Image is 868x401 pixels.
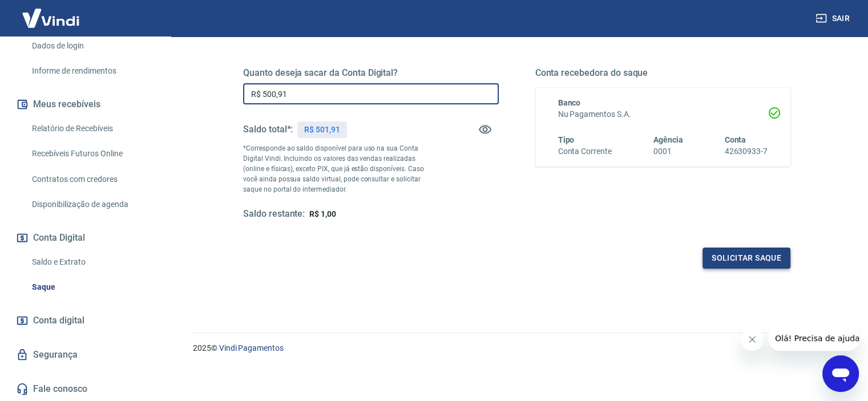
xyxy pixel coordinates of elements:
[14,92,157,117] button: Meus recebíveis
[724,135,746,144] span: Conta
[33,313,84,329] span: Conta digital
[741,328,764,351] iframe: Fechar mensagem
[535,67,791,79] h5: Conta recebedora do saque
[653,145,683,157] h6: 0001
[822,355,859,392] iframe: Botão para abrir a janela de mensagens
[243,67,499,79] h5: Quanto deseja sacar da Conta Digital?
[558,98,581,107] span: Banco
[27,142,157,165] a: Recebíveis Futuros Online
[219,343,284,353] a: Vindi Pagamentos
[558,135,575,144] span: Tipo
[813,8,854,29] button: Sair
[27,117,157,140] a: Relatório de Recebíveis
[243,143,435,195] p: *Corresponde ao saldo disponível para uso na sua Conta Digital Vindi. Incluindo os valores das ve...
[14,308,157,333] a: Conta digital
[7,8,96,17] span: Olá! Precisa de ajuda?
[27,193,157,216] a: Disponibilização de agenda
[27,59,157,83] a: Informe de rendimentos
[243,124,293,135] h5: Saldo total*:
[558,108,768,120] h6: Nu Pagamentos S.A.
[724,145,768,157] h6: 42630933-7
[14,1,88,35] img: Vindi
[243,208,305,220] h5: Saldo restante:
[14,225,157,250] button: Conta Digital
[309,209,336,218] span: R$ 1,00
[703,248,790,269] button: Solicitar saque
[27,34,157,58] a: Dados de login
[27,276,157,299] a: Saque
[14,342,157,367] a: Segurança
[27,250,157,274] a: Saldo e Extrato
[768,326,859,351] iframe: Mensagem da empresa
[653,135,683,144] span: Agência
[193,342,841,354] p: 2025 ©
[304,124,340,136] p: R$ 501,91
[27,168,157,191] a: Contratos com credores
[558,145,612,157] h6: Conta Corrente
